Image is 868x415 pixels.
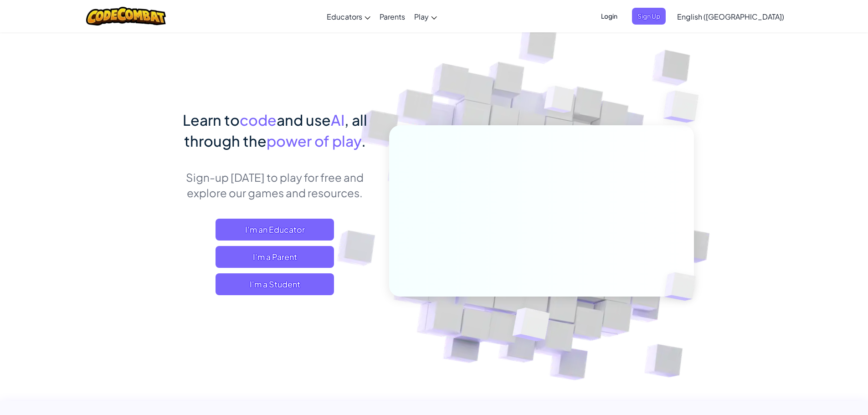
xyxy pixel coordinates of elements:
[216,273,334,295] button: I'm a Student
[596,8,623,25] button: Login
[327,12,362,21] span: Educators
[375,4,410,29] a: Parents
[632,8,666,25] button: Sign Up
[86,7,166,26] img: CodeCombat logo
[361,132,366,150] span: .
[322,4,375,29] a: Educators
[410,4,442,29] a: Play
[175,169,375,200] p: Sign-up [DATE] to play for free and explore our games and resources.
[649,253,717,320] img: Overlap cubes
[527,68,592,136] img: Overlap cubes
[645,68,724,145] img: Overlap cubes
[414,12,429,21] span: Play
[216,246,334,268] a: I'm a Parent
[490,288,571,364] img: Overlap cubes
[677,12,784,21] span: English ([GEOGRAPHIC_DATA])
[240,111,277,129] span: code
[331,111,344,129] span: AI
[183,111,240,129] span: Learn to
[673,4,789,29] a: English ([GEOGRAPHIC_DATA])
[267,132,361,150] span: power of play
[216,219,334,241] a: I'm an Educator
[277,111,331,129] span: and use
